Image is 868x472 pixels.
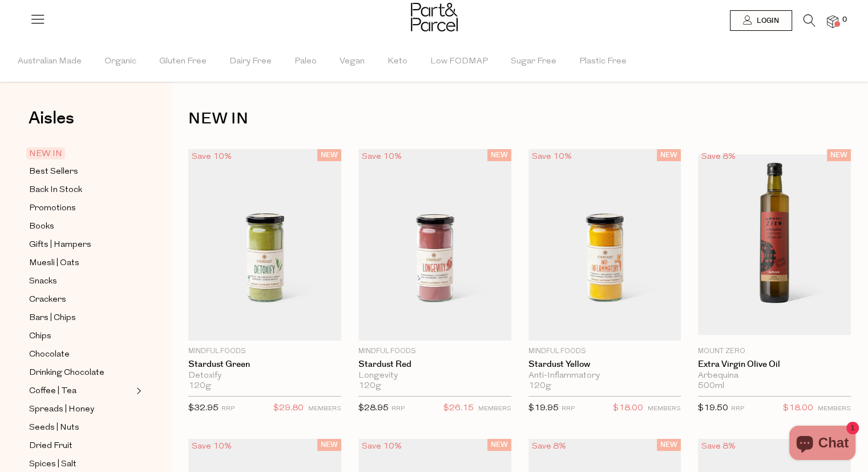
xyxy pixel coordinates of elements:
span: Aisles [29,106,74,131]
span: Chocolate [29,348,70,362]
a: NEW IN [29,147,133,161]
p: Mount Zero [698,346,851,357]
span: $19.95 [528,404,559,413]
span: Gifts | Hampers [29,238,91,252]
div: Arbequina [698,371,851,381]
span: Low FODMAP [430,42,488,82]
small: RRP [562,406,575,412]
a: Promotions [29,201,133,215]
div: Save 10% [358,439,405,454]
span: NEW [657,439,681,451]
span: $29.80 [273,401,304,416]
a: Stardust Yellow [528,359,681,370]
small: MEMBERS [478,406,511,412]
img: Stardust Green [188,149,341,341]
span: Back In Stock [29,183,82,197]
span: Gluten Free [159,42,207,82]
a: Best Sellers [29,165,133,179]
div: Save 10% [358,149,405,165]
a: Drinking Chocolate [29,366,133,380]
span: Chips [29,330,51,343]
span: Seeds | Nuts [29,421,79,435]
a: Spices | Salt [29,457,133,471]
span: Australian Made [18,42,82,82]
span: $19.50 [698,404,728,413]
span: Paleo [294,42,317,82]
span: Organic [104,42,136,82]
a: Gifts | Hampers [29,238,133,252]
img: Stardust Red [358,149,511,341]
span: NEW [827,149,851,161]
small: RRP [391,406,405,412]
span: Vegan [340,42,365,82]
span: Crackers [29,293,66,307]
span: 120g [528,381,551,391]
button: Expand/Collapse Coffee | Tea [134,384,142,398]
span: 500ml [698,381,724,391]
small: RRP [221,406,235,412]
small: RRP [731,406,744,412]
span: Bars | Chips [29,311,76,325]
span: Login [754,16,779,26]
a: 0 [827,15,838,27]
span: Spreads | Honey [29,403,94,417]
a: Back In Stock [29,183,133,197]
a: Spreads | Honey [29,402,133,417]
span: Spices | Salt [29,458,76,471]
div: Save 10% [528,149,575,165]
span: Coffee | Tea [29,385,76,398]
span: NEW IN [26,147,65,159]
div: Save 10% [188,149,235,165]
a: Extra Virgin Olive Oil [698,359,851,370]
img: Extra Virgin Olive Oil [698,154,851,335]
div: Save 8% [698,149,739,165]
a: Snacks [29,274,133,289]
small: MEMBERS [818,406,851,412]
span: Dried Fruit [29,439,72,453]
inbox-online-store-chat: Shopify online store chat [786,426,859,463]
small: MEMBERS [648,406,681,412]
div: Save 8% [528,439,570,454]
div: Longevity [358,371,511,381]
a: Login [730,10,792,31]
span: NEW [487,149,511,161]
span: Snacks [29,275,57,289]
span: NEW [657,149,681,161]
span: Best Sellers [29,165,78,179]
span: $32.95 [188,404,219,413]
a: Bars | Chips [29,311,133,325]
div: Save 8% [698,439,739,454]
a: Muesli | Oats [29,256,133,270]
span: Books [29,220,54,234]
a: Chips [29,329,133,343]
div: Anti-Inflammatory [528,371,681,381]
span: $18.00 [783,401,813,416]
a: Stardust Red [358,359,511,370]
span: Muesli | Oats [29,257,79,270]
span: Drinking Chocolate [29,366,104,380]
span: 120g [188,381,211,391]
div: Detoxify [188,371,341,381]
div: Save 10% [188,439,235,454]
span: Plastic Free [579,42,627,82]
span: NEW [317,149,341,161]
span: NEW [487,439,511,451]
p: Mindful Foods [528,346,681,357]
a: Coffee | Tea [29,384,133,398]
a: Books [29,219,133,234]
a: Aisles [29,110,74,138]
h1: NEW IN [188,106,851,132]
span: $28.95 [358,404,389,413]
a: Chocolate [29,347,133,362]
span: Promotions [29,202,76,215]
p: Mindful Foods [188,346,341,357]
span: 120g [358,381,381,391]
span: Keto [387,42,407,82]
span: Dairy Free [229,42,272,82]
span: $18.00 [613,401,643,416]
a: Crackers [29,293,133,307]
span: 0 [839,15,850,25]
span: Sugar Free [511,42,556,82]
a: Seeds | Nuts [29,421,133,435]
small: MEMBERS [308,406,341,412]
